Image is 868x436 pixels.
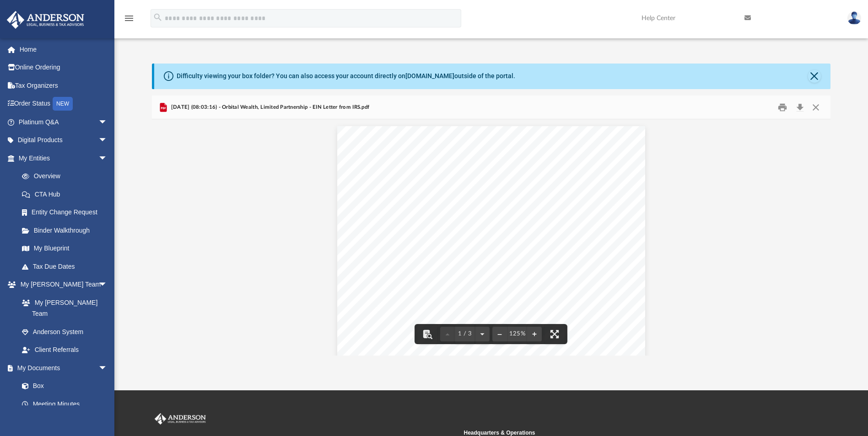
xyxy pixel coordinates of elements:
a: Tax Due Dates [13,257,121,276]
span: [DATE] (08:03:16) - Orbital Wealth, Limited Partnership - EIN Letter from IRS.pdf [169,103,369,112]
a: Home [6,40,121,58]
span: arrow_drop_down [98,149,117,168]
a: Binder Walkthrough [13,221,121,239]
img: User Pic [847,11,861,25]
div: Current zoom level [507,331,527,337]
a: Client Referrals [13,341,117,359]
div: File preview [152,119,830,355]
div: Document Viewer [152,119,830,355]
a: Box [13,377,112,395]
a: My Entitiesarrow_drop_down [6,149,121,167]
span: arrow_drop_down [98,131,117,150]
button: Print [773,100,792,114]
a: My Documentsarrow_drop_down [6,359,117,377]
a: Tax Organizers [6,76,121,95]
a: Digital Productsarrow_drop_down [6,131,121,149]
a: Overview [13,167,121,186]
button: Close [808,70,821,83]
button: 1 / 3 [455,324,475,344]
button: Zoom in [527,324,542,344]
a: [DOMAIN_NAME] [405,72,454,80]
a: Online Ordering [6,58,121,77]
button: Close [808,100,824,114]
button: Zoom out [492,324,507,344]
i: search [153,12,163,22]
a: My [PERSON_NAME] Team [13,293,112,323]
div: NEW [53,97,73,111]
span: arrow_drop_down [98,359,117,378]
img: Anderson Advisors Platinum Portal [153,413,208,425]
span: arrow_drop_down [98,113,117,132]
i: menu [124,13,135,24]
a: menu [124,17,135,24]
a: My [PERSON_NAME] Teamarrow_drop_down [6,276,117,294]
button: Enter fullscreen [545,324,565,344]
div: Preview [152,96,830,356]
a: Entity Change Request [13,203,121,222]
a: CTA Hub [13,185,121,203]
a: Platinum Q&Aarrow_drop_down [6,113,121,131]
button: Toggle findbar [417,324,437,344]
span: arrow_drop_down [98,276,117,294]
a: Meeting Minutes [13,395,117,413]
span: 1 / 3 [455,331,475,337]
div: Difficulty viewing your box folder? You can also access your account directly on outside of the p... [177,71,515,81]
button: Download [792,100,808,114]
a: Order StatusNEW [6,95,121,113]
a: My Blueprint [13,239,117,258]
a: Anderson System [13,323,117,341]
img: Anderson Advisors Platinum Portal [4,11,87,29]
button: Next page [475,324,490,344]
